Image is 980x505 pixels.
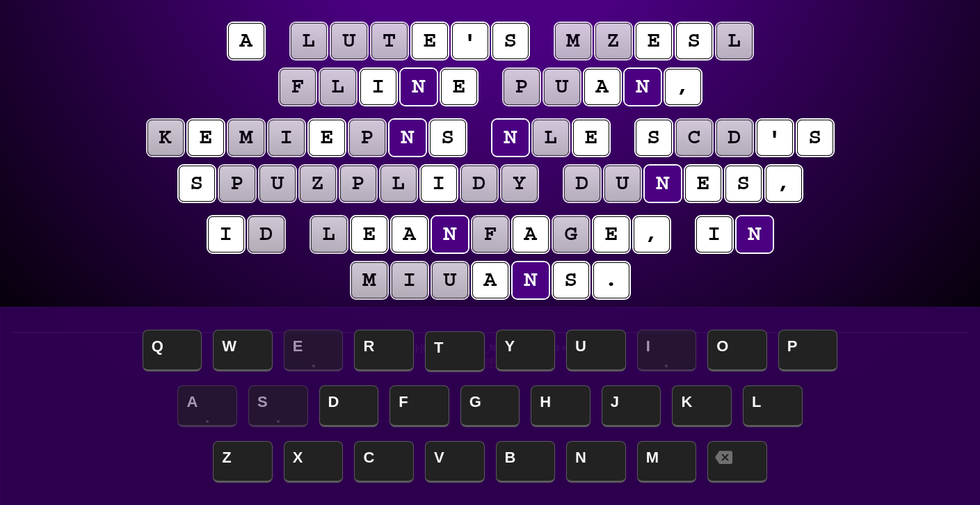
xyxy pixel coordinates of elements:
[340,166,376,202] puzzle-tile: p
[425,331,485,372] span: T
[716,23,753,59] puzzle-tile: l
[228,23,264,59] puzzle-tile: a
[725,166,762,202] puzzle-tile: s
[309,120,345,156] puzzle-tile: e
[636,120,672,156] puzzle-tile: s
[349,120,385,156] puzzle-tile: p
[432,262,468,298] puzzle-tile: u
[412,23,448,59] puzzle-tile: e
[533,120,569,156] puzzle-tile: l
[354,441,414,483] span: C
[531,385,591,427] span: H
[259,166,296,202] puzzle-tile: u
[432,216,468,252] puzzle-tile: n
[401,69,437,105] puzzle-tile: n
[496,330,556,371] span: Y
[228,120,264,156] puzzle-tile: m
[766,166,802,202] puzzle-tile: ,
[696,216,732,252] puzzle-tile: i
[504,69,540,105] puzzle-tile: p
[513,262,549,298] puzzle-tile: n
[188,120,224,156] puzzle-tile: e
[604,166,641,202] puzzle-tile: u
[268,120,305,156] puzzle-tile: i
[213,330,273,371] span: W
[797,120,833,156] puzzle-tile: s
[213,441,273,483] span: Z
[737,216,773,252] puzzle-tile: n
[248,385,308,427] span: S
[501,166,538,202] puzzle-tile: y
[179,166,215,202] puzzle-tile: s
[360,69,396,105] puzzle-tile: i
[602,385,661,427] span: J
[461,166,497,202] puzzle-tile: d
[300,166,336,202] puzzle-tile: z
[219,166,255,202] puzzle-tile: p
[248,216,284,252] puzzle-tile: d
[351,216,387,252] puzzle-tile: e
[492,120,529,156] puzzle-tile: n
[320,69,356,105] puzzle-tile: l
[441,69,477,105] puzzle-tile: e
[460,385,520,427] span: G
[672,385,732,427] span: K
[425,441,485,483] span: V
[513,216,549,252] puzzle-tile: a
[284,330,344,371] span: E
[284,441,344,483] span: X
[492,23,529,59] puzzle-tile: s
[625,69,661,105] puzzle-tile: n
[143,330,202,371] span: Q
[331,23,367,59] puzzle-tile: u
[421,166,457,202] puzzle-tile: i
[595,23,632,59] puzzle-tile: z
[566,441,626,483] span: N
[685,166,721,202] puzzle-tile: e
[319,385,379,427] span: D
[555,23,591,59] puzzle-tile: m
[707,330,767,371] span: O
[472,216,508,252] puzzle-tile: f
[371,23,408,59] puzzle-tile: t
[354,330,414,371] span: R
[380,166,417,202] puzzle-tile: l
[389,120,426,156] puzzle-tile: n
[637,441,697,483] span: M
[553,216,589,252] puzzle-tile: g
[593,262,629,298] puzzle-tile: .
[392,262,428,298] puzzle-tile: i
[645,166,681,202] puzzle-tile: n
[634,216,670,252] puzzle-tile: ,
[564,166,600,202] puzzle-tile: d
[392,216,428,252] puzzle-tile: a
[665,69,701,105] puzzle-tile: ,
[177,385,237,427] span: A
[778,330,838,371] span: P
[566,330,626,371] span: U
[351,262,387,298] puzzle-tile: m
[584,69,620,105] puzzle-tile: a
[208,216,244,252] puzzle-tile: i
[636,23,672,59] puzzle-tile: e
[472,262,508,298] puzzle-tile: a
[389,385,449,427] span: F
[573,120,609,156] puzzle-tile: e
[430,120,466,156] puzzle-tile: s
[676,120,712,156] puzzle-tile: c
[147,120,184,156] puzzle-tile: k
[311,216,347,252] puzzle-tile: l
[593,216,629,252] puzzle-tile: e
[496,441,556,483] span: B
[676,23,712,59] puzzle-tile: s
[553,262,589,298] puzzle-tile: s
[716,120,753,156] puzzle-tile: d
[280,69,316,105] puzzle-tile: f
[757,120,793,156] puzzle-tile: '
[291,23,327,59] puzzle-tile: l
[637,330,697,371] span: I
[743,385,803,427] span: L
[544,69,580,105] puzzle-tile: u
[452,23,488,59] puzzle-tile: '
